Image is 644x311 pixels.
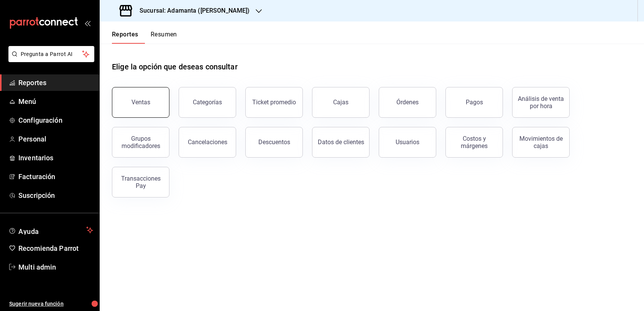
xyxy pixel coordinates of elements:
[117,135,164,150] div: Grupos modificadores
[18,243,93,253] span: Recomienda Parrot
[466,99,483,106] div: Pagos
[252,99,296,106] div: Ticket promedio
[512,127,570,158] button: Movimientos de cajas
[179,87,236,118] button: Categorías
[112,31,177,44] div: navigation tabs
[151,31,177,44] button: Resumen
[312,87,370,118] button: Cajas
[84,20,90,26] button: open_drawer_menu
[396,138,419,146] div: Usuarios
[445,87,503,118] button: Pagos
[18,115,93,125] span: Configuración
[312,127,370,158] button: Datos de clientes
[258,138,290,146] div: Descuentos
[379,87,436,118] button: Órdenes
[18,225,83,235] span: Ayuda
[445,127,503,158] button: Costos y márgenes
[18,262,93,272] span: Multi admin
[245,127,303,158] button: Descuentos
[333,99,348,106] div: Cajas
[318,138,364,146] div: Datos de clientes
[112,87,169,118] button: Ventas
[379,127,436,158] button: Usuarios
[5,56,94,64] a: Pregunta a Parrot AI
[18,134,93,144] span: Personal
[117,175,164,189] div: Transacciones Pay
[112,61,238,72] h1: Elige la opción que deseas consultar
[112,31,138,44] button: Reportes
[179,127,236,158] button: Cancelaciones
[396,99,419,106] div: Órdenes
[8,46,94,62] button: Pregunta a Parrot AI
[512,87,570,118] button: Análisis de venta por hora
[193,99,222,106] div: Categorías
[245,87,303,118] button: Ticket promedio
[18,77,93,88] span: Reportes
[133,6,250,15] h3: Sucursal: Adamanta ([PERSON_NAME])
[18,96,93,107] span: Menú
[18,153,93,163] span: Inventarios
[112,167,169,197] button: Transacciones Pay
[517,135,565,150] div: Movimientos de cajas
[131,99,150,106] div: Ventas
[9,300,93,308] span: Sugerir nueva función
[517,95,565,110] div: Análisis de venta por hora
[188,138,227,146] div: Cancelaciones
[18,171,93,182] span: Facturación
[18,190,93,201] span: Suscripción
[450,135,498,150] div: Costos y márgenes
[21,50,82,58] span: Pregunta a Parrot AI
[112,127,169,158] button: Grupos modificadores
